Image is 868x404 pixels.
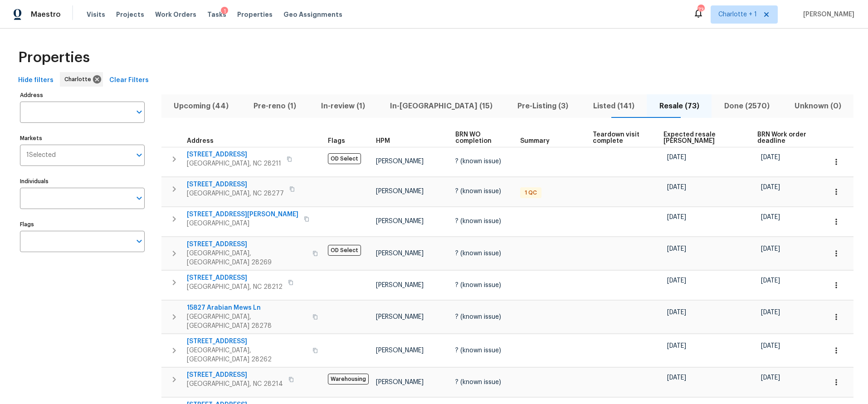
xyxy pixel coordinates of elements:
[133,106,146,118] button: Open
[187,346,307,364] span: [GEOGRAPHIC_DATA], [GEOGRAPHIC_DATA] 28262
[667,214,686,220] span: [DATE]
[328,374,369,385] span: Warehousing
[761,375,780,381] span: [DATE]
[761,184,780,190] span: [DATE]
[133,235,146,248] button: Open
[520,138,550,144] span: Summary
[761,277,780,284] span: [DATE]
[455,158,501,165] span: ? (known issue)
[455,218,501,224] span: ? (known issue)
[667,309,686,316] span: [DATE]
[328,153,361,164] span: OD Select
[376,282,424,288] span: [PERSON_NAME]
[652,100,706,112] span: Resale (73)
[187,273,283,282] span: [STREET_ADDRESS]
[31,10,61,19] span: Maestro
[800,10,854,19] span: [PERSON_NAME]
[155,10,196,19] span: Work Orders
[761,246,780,252] span: [DATE]
[761,154,780,161] span: [DATE]
[187,240,307,249] span: [STREET_ADDRESS]
[718,10,757,19] span: Charlotte + 1
[761,309,780,316] span: [DATE]
[60,72,103,87] div: Charlotte
[247,100,303,112] span: Pre-reno (1)
[667,154,686,161] span: [DATE]
[15,72,57,89] button: Hide filters
[187,138,214,144] span: Address
[455,282,501,288] span: ? (known issue)
[187,210,298,219] span: [STREET_ADDRESS][PERSON_NAME]
[283,10,342,19] span: Geo Assignments
[376,158,424,165] span: [PERSON_NAME]
[187,249,307,267] span: [GEOGRAPHIC_DATA], [GEOGRAPHIC_DATA] 28269
[697,5,704,15] div: 73
[133,192,146,204] button: Open
[757,131,811,144] span: BRN Work order deadline
[167,100,236,112] span: Upcoming (44)
[586,100,641,112] span: Listed (141)
[455,188,501,195] span: ? (known issue)
[187,150,281,159] span: [STREET_ADDRESS]
[314,100,372,112] span: In-review (1)
[87,10,105,19] span: Visits
[376,218,424,224] span: [PERSON_NAME]
[761,343,780,349] span: [DATE]
[18,53,90,62] span: Properties
[376,138,390,144] span: HPM
[667,184,686,190] span: [DATE]
[663,131,742,144] span: Expected resale [PERSON_NAME]
[187,189,284,198] span: [GEOGRAPHIC_DATA], NC 28277
[18,75,54,86] span: Hide filters
[383,100,500,112] span: In-[GEOGRAPHIC_DATA] (15)
[187,219,298,228] span: [GEOGRAPHIC_DATA]
[64,75,95,84] span: Charlotte
[667,343,686,349] span: [DATE]
[376,250,424,257] span: [PERSON_NAME]
[376,347,424,354] span: [PERSON_NAME]
[667,375,686,381] span: [DATE]
[20,222,145,227] label: Flags
[376,314,424,320] span: [PERSON_NAME]
[187,337,307,346] span: [STREET_ADDRESS]
[761,214,780,220] span: [DATE]
[187,380,283,389] span: [GEOGRAPHIC_DATA], NC 28214
[187,282,283,292] span: [GEOGRAPHIC_DATA], NC 28212
[187,159,281,168] span: [GEOGRAPHIC_DATA], NC 28211
[237,10,273,19] span: Properties
[187,312,307,331] span: [GEOGRAPHIC_DATA], [GEOGRAPHIC_DATA] 28278
[455,347,501,354] span: ? (known issue)
[667,246,686,252] span: [DATE]
[187,303,307,312] span: 15827 Arabian Mews Ln
[717,100,776,112] span: Done (2570)
[455,379,501,385] span: ? (known issue)
[521,189,541,197] span: 1 QC
[221,7,228,16] div: 1
[133,149,146,161] button: Open
[667,277,686,284] span: [DATE]
[376,188,424,195] span: [PERSON_NAME]
[26,151,56,159] span: 1 Selected
[787,100,848,112] span: Unknown (0)
[455,131,505,144] span: BRN WO completion
[455,250,501,257] span: ? (known issue)
[376,379,424,385] span: [PERSON_NAME]
[511,100,575,112] span: Pre-Listing (3)
[109,75,149,86] span: Clear Filters
[20,179,145,184] label: Individuals
[187,180,284,189] span: [STREET_ADDRESS]
[20,92,145,98] label: Address
[207,11,226,18] span: Tasks
[116,10,144,19] span: Projects
[20,136,145,141] label: Markets
[593,131,648,144] span: Teardown visit complete
[455,314,501,320] span: ? (known issue)
[328,138,345,144] span: Flags
[328,245,361,256] span: OD Select
[187,370,283,380] span: [STREET_ADDRESS]
[106,72,152,89] button: Clear Filters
